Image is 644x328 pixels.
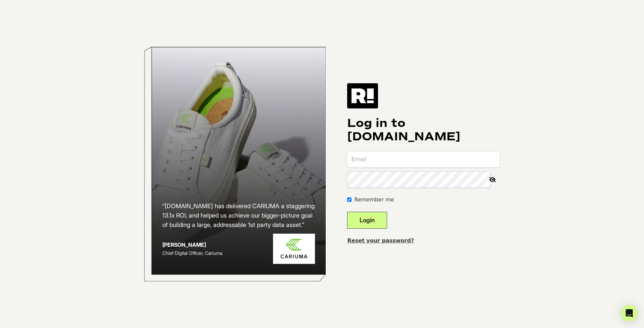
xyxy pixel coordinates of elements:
[162,201,315,230] h2: “[DOMAIN_NAME] has delivered CARIUMA a staggering 13.1x ROI, and helped us achieve our bigger-pic...
[347,116,500,143] h1: Log in to [DOMAIN_NAME]
[347,151,500,168] input: Email
[347,212,387,229] button: Login
[162,241,206,248] strong: [PERSON_NAME]
[354,196,394,204] label: Remember me
[273,234,315,264] img: Cariuma
[347,83,378,108] img: Retention.com
[621,305,637,321] div: Open Intercom Messenger
[162,250,222,256] span: Chief Digital Officer, Cariuma
[347,237,414,244] a: Reset your password?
